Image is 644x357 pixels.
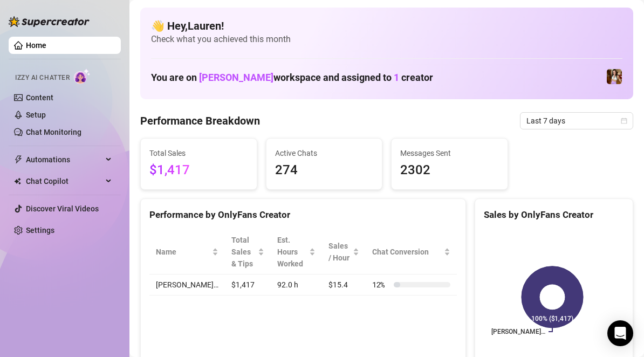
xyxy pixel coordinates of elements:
img: AI Chatter [74,68,91,84]
span: Messages Sent [400,147,499,159]
span: 2302 [400,160,499,181]
a: Setup [26,111,46,119]
span: thunderbolt [14,155,23,164]
span: 12 % [372,279,389,291]
span: Chat Conversion [372,246,442,258]
span: 274 [275,160,374,181]
img: logo-BBDzfeDw.svg [9,16,90,27]
a: Content [26,93,53,102]
span: Total Sales [149,147,248,159]
th: Sales / Hour [322,230,366,274]
span: Izzy AI Chatter [15,73,70,83]
span: $1,417 [149,160,248,181]
div: Sales by OnlyFans Creator [484,208,624,222]
div: Est. Hours Worked [277,234,307,270]
td: [PERSON_NAME]… [149,274,225,296]
h4: 👋 Hey, Lauren ! [151,18,622,33]
span: calendar [621,118,627,124]
text: [PERSON_NAME]… [491,328,545,335]
td: $15.4 [322,274,366,296]
span: Check what you achieved this month [151,33,622,45]
th: Chat Conversion [366,230,457,274]
h1: You are on workspace and assigned to creator [151,72,433,84]
img: Elena [607,69,622,84]
div: Open Intercom Messenger [607,320,633,346]
h4: Performance Breakdown [140,113,260,128]
th: Total Sales & Tips [225,230,271,274]
div: Performance by OnlyFans Creator [149,208,457,222]
td: $1,417 [225,274,271,296]
a: Settings [26,226,54,235]
a: Home [26,41,46,50]
span: 1 [394,72,399,83]
img: Chat Copilot [14,177,21,185]
span: Active Chats [275,147,374,159]
span: Automations [26,151,102,168]
td: 92.0 h [271,274,323,296]
span: Last 7 days [526,113,627,129]
a: Chat Monitoring [26,128,81,136]
span: [PERSON_NAME] [199,72,273,83]
th: Name [149,230,225,274]
span: Total Sales & Tips [231,234,256,270]
a: Discover Viral Videos [26,204,99,213]
span: Name [156,246,210,258]
span: Sales / Hour [328,240,351,264]
span: Chat Copilot [26,173,102,190]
